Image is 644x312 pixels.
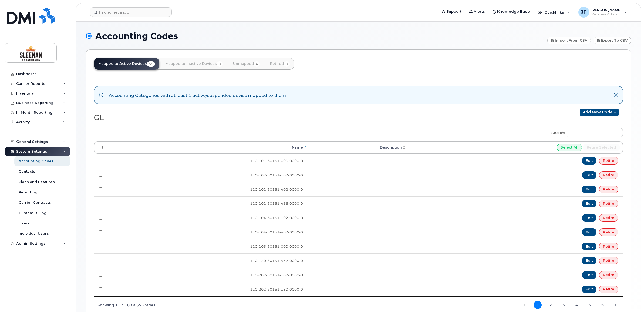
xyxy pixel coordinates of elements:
[598,301,606,309] a: 6
[94,300,156,309] div: Showing 1 to 10 of 55 entries
[582,228,597,236] a: Edit
[567,128,623,137] input: Search:
[107,211,308,225] td: 110-104-60151-102-0000-0
[572,301,581,309] a: 4
[557,144,582,151] input: Select All
[585,301,594,309] a: 5
[107,168,308,182] td: 110-102-60151-102-0000-0
[266,58,294,70] a: Retired
[547,301,555,309] a: 2
[582,243,597,250] a: Edit
[107,268,308,282] td: 110-202-60151-102-0000-0
[107,154,308,168] td: 110-101-60151-000-0000-0
[107,196,308,211] td: 110-102-60151-436-0000-0
[582,214,597,222] a: Edit
[107,141,308,154] th: Name: activate to sort column descending
[107,239,308,253] td: 110-105-60151-000-0000-0
[86,31,545,41] h1: Accounting Codes
[594,37,631,44] a: Export to CSV
[109,91,286,99] div: Accounting Categories with at least 1 active/suspended device mapped to them
[284,61,290,67] span: 0
[254,61,260,67] span: 4
[582,157,597,165] a: Edit
[107,253,308,268] td: 110-120-60151-437-0000-0
[582,186,597,193] a: Edit
[147,61,155,67] span: 55
[582,200,597,207] a: Edit
[599,243,618,250] a: Retire
[559,301,568,309] a: 3
[534,301,542,309] a: 1
[599,200,618,207] a: Retire
[599,157,618,165] a: Retire
[582,257,597,264] a: Edit
[599,171,618,179] a: Retire
[599,257,618,264] a: Retire
[580,109,619,116] a: Add new code
[582,271,597,279] a: Edit
[107,282,308,296] td: 110-202-60151-180-0000-0
[229,58,264,70] a: Unmapped
[548,124,623,139] label: Search:
[107,182,308,196] td: 110-102-60151-402-0000-0
[94,114,354,122] h2: GL
[599,186,618,193] a: Retire
[582,286,597,293] a: Edit
[599,214,618,222] a: Retire
[599,228,618,236] a: Retire
[547,37,591,44] a: Import from CSV
[599,271,618,279] a: Retire
[611,301,619,309] a: Next
[599,286,618,293] a: Retire
[107,225,308,239] td: 110-104-60151-402-0000-0
[582,171,597,179] a: Edit
[217,61,223,67] span: 0
[308,141,407,154] th: Description: activate to sort column ascending
[161,58,227,70] a: Mapped to Inactive Devices
[94,58,159,70] a: Mapped to Active Devices
[521,301,529,309] a: Previous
